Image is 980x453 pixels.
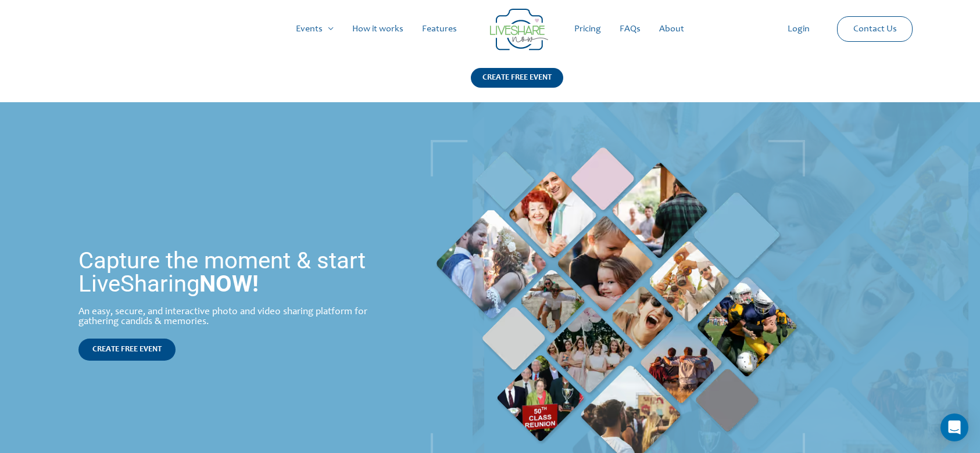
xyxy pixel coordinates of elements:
[490,9,548,51] img: LiveShare logo - Capture & Share Event Memories | Live Photo Slideshow for Events | Create Free E...
[20,10,960,48] nav: Site Navigation
[199,270,259,297] strong: NOW!
[778,10,819,48] a: Login
[78,339,176,361] a: CREATE FREE EVENT
[610,10,650,48] a: FAQs
[940,414,968,441] div: Open Intercom Messenger
[287,10,343,48] a: Events
[650,10,693,48] a: About
[471,68,563,88] div: CREATE FREE EVENT
[471,68,563,102] a: CREATE FREE EVENT
[78,307,391,327] div: An easy, secure, and interactive photo and video sharing platform for gathering candids & memories.
[413,10,466,48] a: Features
[565,10,610,48] a: Pricing
[343,10,413,48] a: How it works
[78,249,391,296] h1: Capture the moment & start LiveSharing
[844,17,906,41] a: Contact Us
[92,346,162,354] span: CREATE FREE EVENT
